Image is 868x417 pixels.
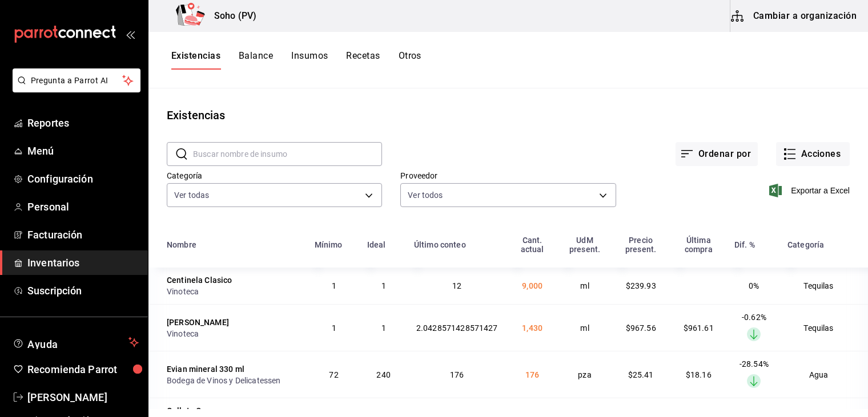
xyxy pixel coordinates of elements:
[174,189,209,201] span: Ver todas
[27,199,139,214] span: Personal
[676,142,758,166] button: Ordenar por
[399,50,421,70] button: Otros
[514,236,551,254] div: Cant. actual
[776,142,850,166] button: Acciones
[171,50,220,70] button: Existencias
[781,351,868,398] td: Agua
[27,335,124,349] span: Ayuda
[167,274,232,286] div: Centinela Clasico
[740,359,769,369] span: -28.54%
[408,189,443,201] span: Ver todos
[329,370,338,379] span: 72
[167,317,229,328] div: [PERSON_NAME]
[771,184,850,197] button: Exportar a Excel
[684,323,714,333] span: $961.61
[628,370,654,379] span: $25.41
[381,323,386,333] span: 1
[27,143,139,159] span: Menú
[781,304,868,351] td: Tequilas
[558,268,612,304] td: ml
[167,363,244,375] div: Evian mineral 330 ml
[381,281,386,290] span: 1
[522,281,542,290] span: 9,000
[27,255,139,270] span: Inventarios
[315,240,343,249] div: Mínimo
[565,236,605,254] div: UdM present.
[31,75,123,87] span: Pregunta a Parrot AI
[27,362,139,377] span: Recomienda Parrot
[205,9,256,23] h3: Soho (PV)
[558,351,612,398] td: pza
[167,172,382,180] label: Categoría
[193,143,382,165] input: Buscar nombre de insumo
[27,227,139,242] span: Facturación
[167,107,225,124] div: Existencias
[332,281,336,290] span: 1
[619,236,663,254] div: Precio present.
[27,115,139,131] span: Reportes
[167,375,281,386] div: Bodega de Vinos y Delicatessen
[8,83,140,95] a: Pregunta a Parrot AI
[734,240,755,249] div: Dif. %
[452,281,461,290] span: 12
[27,390,139,405] span: [PERSON_NAME]
[749,281,759,290] span: 0%
[677,236,721,254] div: Última compra
[167,328,301,339] div: Vinoteca
[167,286,301,297] div: Vinoteca
[626,281,656,290] span: $239.93
[781,268,868,304] td: Tequilas
[742,313,766,322] span: -0.62%
[239,50,273,70] button: Balance
[414,240,466,249] div: Último conteo
[126,30,135,39] button: open_drawer_menu
[626,323,656,333] span: $967.56
[27,283,139,298] span: Suscripción
[291,50,328,70] button: Insumos
[787,240,824,249] div: Categoría
[376,370,390,379] span: 240
[332,323,336,333] span: 1
[167,405,214,416] div: Galleta Oreo
[13,68,140,92] button: Pregunta a Parrot AI
[558,304,612,351] td: ml
[450,370,464,379] span: 176
[686,370,712,379] span: $18.16
[346,50,380,70] button: Recetas
[400,172,616,180] label: Proveedor
[522,323,542,333] span: 1,430
[167,240,196,249] div: Nombre
[525,370,539,379] span: 176
[367,240,386,249] div: Ideal
[171,50,421,70] div: navigation tabs
[416,323,498,333] span: 2.0428571428571427
[27,171,139,187] span: Configuración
